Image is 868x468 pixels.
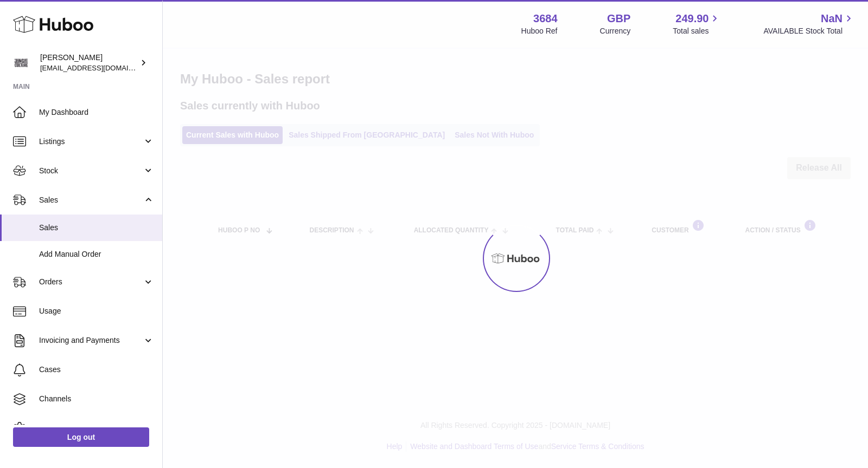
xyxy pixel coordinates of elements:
[39,249,154,259] span: Add Manual Order
[533,11,558,26] strong: 3684
[675,11,709,26] span: 249.90
[39,365,154,375] span: Cases
[13,55,29,71] img: theinternationalventure@gmail.com
[39,394,154,404] span: Channels
[40,53,138,73] div: [PERSON_NAME]
[607,11,630,26] strong: GBP
[39,335,143,346] span: Invoicing and Payments
[763,11,855,36] a: NaN AVAILABLE Stock Total
[39,166,143,176] span: Stock
[39,136,143,147] span: Listings
[521,26,558,36] div: Huboo Ref
[39,277,143,287] span: Orders
[39,107,154,118] span: My Dashboard
[39,423,154,433] span: Settings
[600,26,631,36] div: Currency
[13,427,149,447] a: Log out
[39,306,154,316] span: Usage
[673,26,721,36] span: Total sales
[40,63,159,72] span: [EMAIL_ADDRESS][DOMAIN_NAME]
[763,26,855,36] span: AVAILABLE Stock Total
[39,195,143,205] span: Sales
[673,11,721,36] a: 249.90 Total sales
[39,223,154,233] span: Sales
[821,11,843,26] span: NaN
